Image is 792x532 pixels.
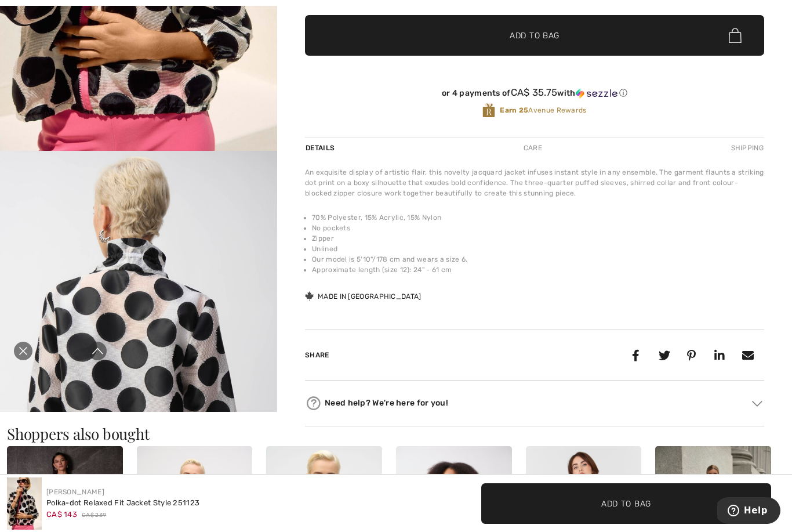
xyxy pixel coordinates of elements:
[312,265,764,275] li: Approximate length (size 12): 24" - 61 cm
[500,105,586,115] span: Avenue Rewards
[46,510,77,519] span: CA$ 143
[9,337,114,523] iframe: Live video shopping
[576,88,617,99] img: Sezzle
[305,87,764,103] div: or 4 payments ofCA$ 35.75withSezzle Click to learn more about Sezzle
[729,28,742,43] img: Bag.svg
[717,497,780,526] iframe: Opens a widget where you can find more information
[46,497,199,509] div: Polka-dot Relaxed Fit Jacket Style 251123
[46,488,104,496] a: [PERSON_NAME]
[305,351,329,359] span: Share
[305,291,422,302] div: Made in [GEOGRAPHIC_DATA]
[728,137,764,158] div: Shipping
[83,337,111,365] div: Expand to full player view
[7,477,42,530] img: Polka-Dot Relaxed Fit Jacket Style 251123
[305,167,764,198] div: An exquisite display of artistic flair, this novelty jacquard jacket infuses instant style in any...
[511,86,558,98] span: CA$ 35.75
[9,337,37,365] div: Close live curation
[305,395,764,412] div: Need help? We're here for you!
[312,233,764,244] li: Zipper
[312,212,764,223] li: 70% Polyester, 15% Acrylic, 15% Nylon
[305,137,337,158] div: Details
[305,87,764,99] div: or 4 payments of with
[481,483,771,524] button: Add to Bag
[510,30,560,42] span: Add to Bag
[514,137,552,158] div: Care
[500,106,528,114] strong: Earn 25
[82,511,106,520] span: CA$ 239
[312,244,764,254] li: Unlined
[601,497,651,509] span: Add to Bag
[7,426,785,441] h3: Shoppers also bought
[312,254,764,265] li: Our model is 5'10"/178 cm and wears a size 6.
[752,400,762,406] img: Arrow2.svg
[312,223,764,233] li: No pockets
[305,15,764,56] button: Add to Bag
[482,103,495,118] img: Avenue Rewards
